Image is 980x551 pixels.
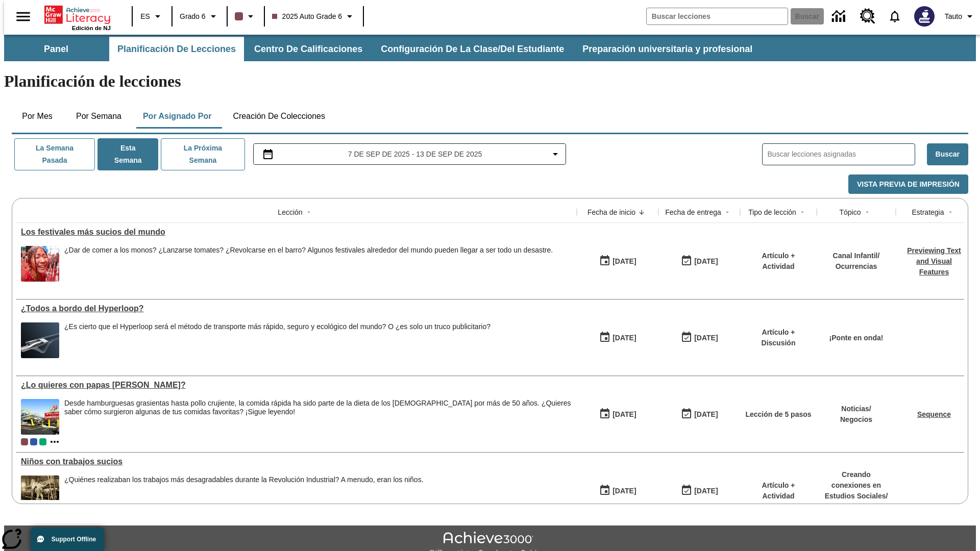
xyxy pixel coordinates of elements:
[64,246,553,282] div: ¿Dar de comer a los monos? ¿Lanzarse tomates? ¿Revolcarse en el barro? Algunos festivales alreded...
[225,104,333,129] button: Creación de colecciones
[612,485,636,497] div: [DATE]
[840,404,872,414] p: Noticias /
[140,11,150,22] span: ES
[596,252,640,271] button: 09/08/25: Primer día en que estuvo disponible la lección
[21,438,28,445] span: Clase actual
[64,475,424,484] div: ¿Quiénes realizaban los trabajos más desagradables durante la Revolución Industrial? A menudo, er...
[833,251,880,261] p: Canal Infantil /
[677,481,721,500] button: 11/30/25: Último día en que podrá accederse la lección
[246,37,371,61] button: Centro de calificaciones
[848,174,968,194] button: Vista previa de impresión
[48,436,61,448] button: Mostrar más clases
[945,11,962,22] span: Tauto
[829,333,884,343] p: ¡Ponte en onda!
[694,255,718,268] div: [DATE]
[796,206,808,218] button: Sort
[596,405,640,424] button: 07/14/25: Primer día en que estuvo disponible la lección
[665,207,721,217] div: Fecha de entrega
[826,3,854,31] a: Centro de información
[21,381,572,390] a: ¿Lo quieres con papas fritas?, Lecciones
[39,438,46,445] div: 2025 Auto Grade 4
[4,72,976,91] h1: Planificación de lecciones
[21,475,59,511] img: foto en blanco y negro de dos niños parados sobre una pieza de maquinaria pesada
[21,246,59,282] img: Una chica cubierta de jugo y trozos de tomate sonríe en una calle cubierta de tomates.
[694,485,718,497] div: [DATE]
[64,322,491,331] div: ¿Es cierto que el Hyperloop será el método de transporte más rápido, seguro y ecológico del mundo...
[944,206,957,218] button: Sort
[927,143,968,165] button: Buscar
[97,138,158,170] button: Esta semana
[21,399,59,435] img: Uno de los primeros locales de McDonald's, con el icónico letrero rojo y los arcos amarillos.
[161,138,244,170] button: La próxima semana
[596,328,640,347] button: 07/21/25: Primer día en que estuvo disponible la lección
[694,408,718,421] div: [DATE]
[745,480,812,502] p: Artículo + Actividad
[348,149,482,160] span: 7 de sep de 2025 - 13 de sep de 2025
[914,6,935,27] img: Avatar
[21,304,572,313] a: ¿Todos a bordo del Hyperloop?, Lecciones
[135,104,220,129] button: Por asignado por
[8,2,38,32] button: Abrir el menú lateral
[745,327,812,348] p: Artículo + Discusión
[21,322,59,358] img: Representación artística del vehículo Hyperloop TT entrando en un túnel
[854,3,881,30] a: Centro de recursos, Se abrirá en una pestaña nueva.
[840,414,872,425] p: Negocios
[677,405,721,424] button: 07/20/26: Último día en que podrá accederse la lección
[278,207,302,217] div: Lección
[768,147,915,162] input: Buscar lecciones asignadas
[635,206,648,218] button: Sort
[839,207,861,217] div: Tópico
[908,3,941,30] button: Escoja un nuevo avatar
[677,328,721,347] button: 06/30/26: Último día en que podrá accederse la lección
[587,207,635,217] div: Fecha de inicio
[748,207,796,217] div: Tipo de lección
[647,8,788,24] input: Buscar campo
[68,104,130,129] button: Por semana
[4,37,762,61] div: Subbarra de navegación
[72,25,111,31] span: Edición de NJ
[12,104,63,129] button: Por mes
[231,7,261,26] button: El color de la clase es café oscuro. Cambiar el color de la clase.
[941,7,980,26] button: Perfil/Configuración
[596,481,640,500] button: 07/11/25: Primer día en que estuvo disponible la lección
[303,206,315,218] button: Sort
[861,206,873,218] button: Sort
[64,475,424,511] div: ¿Quiénes realizaban los trabajos más desagradables durante la Revolución Industrial? A menudo, er...
[745,409,811,420] p: Lección de 5 pasos
[258,148,562,160] button: Seleccione el intervalo de fechas opción del menú
[574,37,761,61] button: Preparación universitaria y profesional
[64,399,572,435] div: Desde hamburguesas grasientas hasta pollo crujiente, la comida rápida ha sido parte de la dieta d...
[30,438,37,445] div: OL 2025 Auto Grade 7
[272,11,342,22] span: 2025 Auto Grade 6
[881,3,908,30] a: Notificaciones
[677,252,721,271] button: 09/08/25: Último día en que podrá accederse la lección
[44,4,111,31] div: Portada
[917,410,951,418] a: Sequence
[612,332,636,344] div: [DATE]
[64,322,491,358] div: ¿Es cierto que el Hyperloop será el método de transporte más rápido, seguro y ecológico del mundo...
[180,11,206,22] span: Grado 6
[21,457,572,466] div: Niños con trabajos sucios
[822,469,891,502] p: Creando conexiones en Estudios Sociales /
[176,7,224,26] button: Grado: Grado 6, Elige un grado
[109,37,244,61] button: Planificación de lecciones
[64,246,553,255] div: ¿Dar de comer a los monos? ¿Lanzarse tomates? ¿Revolcarse en el barro? Algunos festivales alreded...
[52,536,96,543] span: Support Offline
[721,206,733,218] button: Sort
[549,148,561,160] svg: Collapse Date Range Filter
[373,37,572,61] button: Configuración de la clase/del estudiante
[31,528,104,551] button: Support Offline
[21,228,572,237] a: Los festivales más sucios del mundo, Lecciones
[833,261,880,272] p: Ocurrencias
[612,408,636,421] div: [DATE]
[745,251,812,272] p: Artículo + Actividad
[907,246,961,276] a: Previewing Text and Visual Features
[612,255,636,268] div: [DATE]
[912,207,944,217] div: Estrategia
[44,5,111,25] a: Portada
